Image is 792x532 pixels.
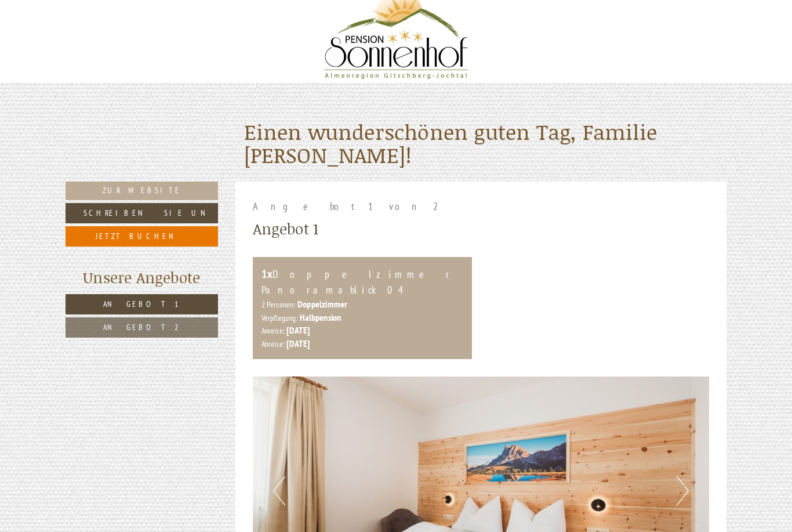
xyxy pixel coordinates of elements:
h1: Einen wunderschönen guten Tag, Familie [PERSON_NAME]! [244,121,718,167]
span: Angebot 1 von 2 [253,200,445,213]
b: [DATE] [286,338,310,349]
small: Abreise: [261,339,285,349]
b: 1x [261,266,273,281]
button: Next [677,476,689,505]
button: Previous [273,476,285,505]
small: Verpflegung: [261,313,298,323]
span: Angebot 1 [103,299,181,309]
div: Doppelzimmer Panoramablick 04 [261,266,464,297]
div: Unsere Angebote [66,267,218,288]
a: Zur Website [66,182,218,200]
small: 2 Personen: [261,299,296,310]
a: Jetzt buchen [66,226,218,247]
b: Doppelzimmer [297,298,347,310]
small: Anreise: [261,325,285,336]
a: Schreiben Sie uns [66,203,218,223]
span: Angebot 2 [103,322,181,332]
b: [DATE] [286,324,310,336]
b: Halbpension [300,312,341,323]
div: Angebot 1 [253,218,319,240]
